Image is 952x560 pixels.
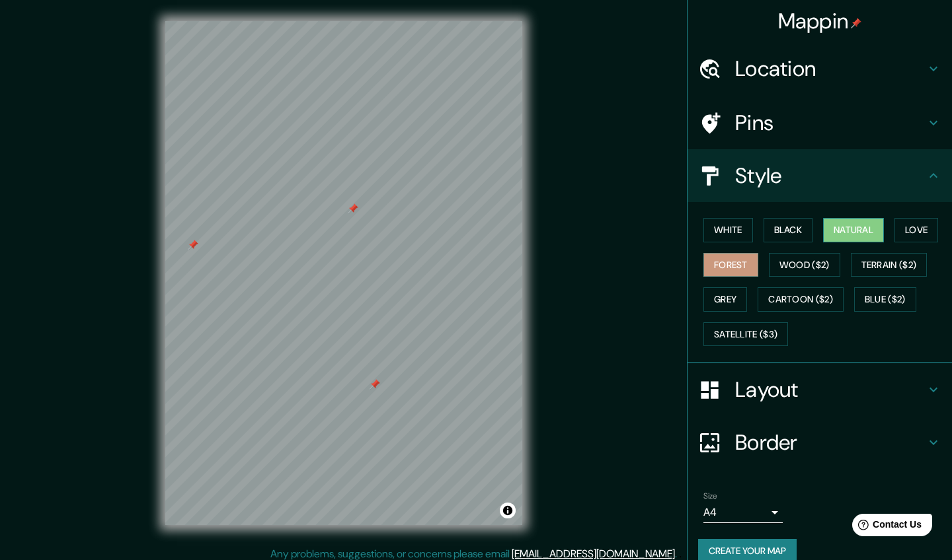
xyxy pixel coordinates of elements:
button: Satellite ($3) [703,322,788,347]
h4: Layout [735,376,926,403]
button: Blue ($2) [854,287,916,312]
h4: Border [735,429,926,456]
h4: Location [735,55,926,82]
h4: Style [735,162,926,189]
div: Border [688,416,952,469]
button: Terrain ($2) [851,253,928,277]
div: Pins [688,96,952,149]
div: Layout [688,363,952,416]
canvas: Map [165,21,522,525]
div: A4 [703,502,783,523]
div: Location [688,42,952,95]
img: pin-icon.png [851,18,861,28]
h4: Pins [735,110,926,136]
button: Cartoon ($2) [758,287,844,312]
button: Wood ($2) [769,253,840,277]
button: Forest [703,253,758,277]
button: Natural [823,218,884,242]
iframe: Help widget launcher [834,508,937,545]
h4: Mappin [778,8,862,34]
button: White [703,218,753,242]
label: Size [703,491,717,502]
button: Grey [703,287,747,312]
button: Love [894,218,938,242]
button: Black [764,218,813,242]
button: Toggle attribution [500,503,516,518]
div: Style [688,149,952,202]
